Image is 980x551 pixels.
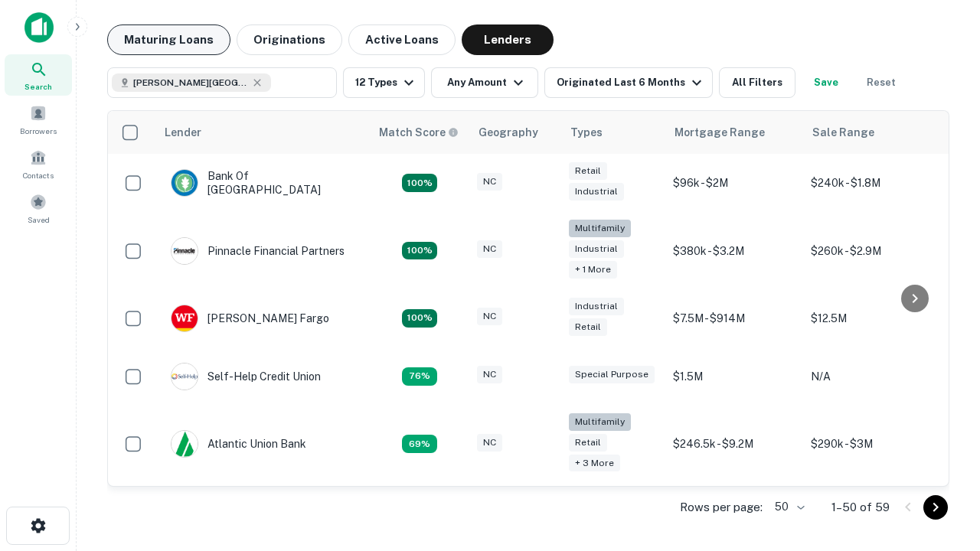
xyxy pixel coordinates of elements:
div: NC [477,240,502,258]
p: Rows per page: [680,498,763,517]
div: Multifamily [569,413,631,431]
div: Multifamily [569,220,631,237]
div: Special Purpose [569,366,655,383]
div: [PERSON_NAME] Fargo [171,305,329,332]
a: Contacts [5,143,72,184]
div: 50 [769,496,807,518]
th: Mortgage Range [665,111,803,154]
button: Lenders [462,24,554,55]
a: Borrowers [5,99,72,140]
td: $290k - $3M [803,406,941,483]
td: $1.5M [665,347,803,406]
button: All Filters [719,67,795,98]
button: Save your search to get updates of matches that match your search criteria. [802,67,851,98]
div: Retail [569,162,607,180]
th: Sale Range [803,111,941,154]
iframe: Chat Widget [903,380,980,453]
td: $7.5M - $914M [665,289,803,347]
div: Capitalize uses an advanced AI algorithm to match your search with the best lender. The match sco... [379,124,459,141]
div: Self-help Credit Union [171,363,321,390]
div: Matching Properties: 15, hasApolloMatch: undefined [402,309,437,328]
div: + 1 more [569,261,617,279]
td: $260k - $2.9M [803,212,941,289]
button: Active Loans [348,24,456,55]
div: Lender [165,123,201,142]
h6: Match Score [379,124,456,141]
td: $246.5k - $9.2M [665,406,803,483]
td: $12.5M [803,289,941,347]
div: Industrial [569,183,624,201]
div: Types [570,123,603,142]
td: $240k - $1.8M [803,154,941,212]
div: Matching Properties: 10, hasApolloMatch: undefined [402,435,437,453]
p: 1–50 of 59 [831,498,890,517]
button: Maturing Loans [107,24,230,55]
th: Lender [155,111,370,154]
span: Saved [28,214,50,226]
div: Geography [479,123,538,142]
img: picture [171,305,198,331]
span: [PERSON_NAME][GEOGRAPHIC_DATA], [GEOGRAPHIC_DATA] [133,76,248,90]
button: Originations [237,24,342,55]
button: 12 Types [343,67,425,98]
span: Search [24,80,52,93]
div: Originated Last 6 Months [557,73,706,92]
a: Saved [5,187,72,229]
td: $380k - $3.2M [665,212,803,289]
div: NC [477,173,502,191]
img: capitalize-icon.png [24,12,54,43]
div: Matching Properties: 26, hasApolloMatch: undefined [402,242,437,260]
button: Go to next page [923,495,948,520]
div: Retail [569,434,607,452]
th: Types [561,111,665,154]
div: Mortgage Range [675,123,765,142]
img: picture [171,170,198,196]
div: + 3 more [569,455,620,472]
div: Industrial [569,240,624,258]
div: Bank Of [GEOGRAPHIC_DATA] [171,169,354,197]
div: Atlantic Union Bank [171,430,306,458]
div: Sale Range [812,123,874,142]
td: N/A [803,347,941,406]
div: NC [477,308,502,325]
img: picture [171,238,198,264]
div: Matching Properties: 11, hasApolloMatch: undefined [402,367,437,386]
div: NC [477,366,502,383]
a: Search [5,54,72,96]
button: Reset [857,67,906,98]
th: Geography [469,111,561,154]
td: $96k - $2M [665,154,803,212]
div: Industrial [569,298,624,315]
img: picture [171,431,198,457]
div: Retail [569,318,607,336]
span: Borrowers [20,125,57,137]
img: picture [171,364,198,390]
div: NC [477,434,502,452]
div: Matching Properties: 15, hasApolloMatch: undefined [402,174,437,192]
button: Any Amount [431,67,538,98]
button: Originated Last 6 Months [544,67,713,98]
th: Capitalize uses an advanced AI algorithm to match your search with the best lender. The match sco... [370,111,469,154]
div: Pinnacle Financial Partners [171,237,345,265]
span: Contacts [23,169,54,181]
